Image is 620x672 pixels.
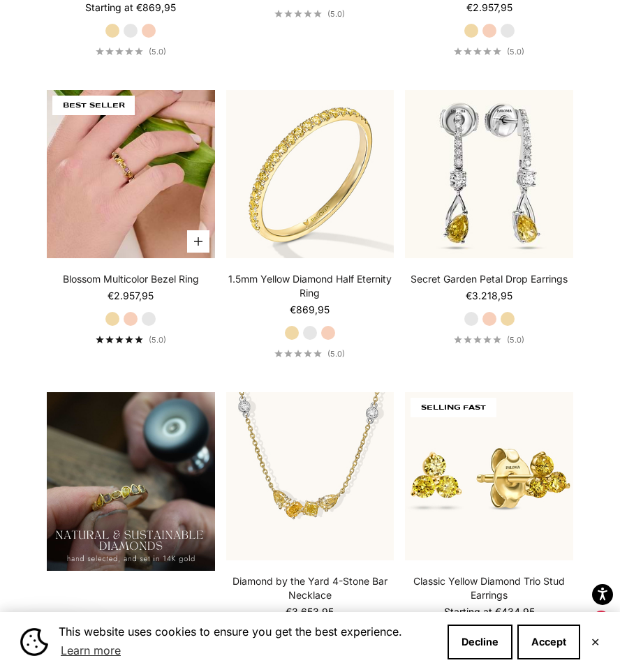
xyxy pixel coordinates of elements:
[290,303,330,317] sale-price: €869,95
[96,47,166,57] a: 5.0 out of 5.0 stars(5.0)
[448,625,512,659] button: Decline
[226,392,394,560] img: #YellowGold
[411,398,496,417] span: SELLING FAST
[274,9,345,19] a: 5.0 out of 5.0 stars(5.0)
[96,335,166,345] a: 5.0 out of 5.0 stars(5.0)
[149,335,166,345] span: (5.0)
[466,289,512,303] sale-price: €3.218,95
[85,1,176,15] sale-price: Starting at €869,95
[454,336,501,343] div: 5.0 out of 5.0 stars
[411,272,568,286] a: Secret Garden Petal Drop Earrings
[96,47,143,55] div: 5.0 out of 5.0 stars
[405,574,573,602] a: Classic Yellow Diamond Trio Stud Earrings
[59,640,123,661] a: Learn more
[405,90,573,258] img: #WhiteGold
[454,47,501,55] div: 5.0 out of 5.0 stars
[454,335,524,345] a: 5.0 out of 5.0 stars(5.0)
[591,638,600,646] button: Close
[149,47,166,57] span: (5.0)
[274,10,322,17] div: 5.0 out of 5.0 stars
[59,623,436,661] span: This website uses cookies to ensure you get the best experience.
[226,574,394,602] a: Diamond by the Yard 4-Stone Bar Necklace
[466,1,512,15] sale-price: €2.957,95
[517,625,580,659] button: Accept
[507,47,524,57] span: (5.0)
[96,336,143,343] div: 5.0 out of 5.0 stars
[274,349,345,359] a: 5.0 out of 5.0 stars(5.0)
[274,350,322,357] div: 5.0 out of 5.0 stars
[47,90,215,258] img: #YellowGold #RoseGold #WhiteGold
[405,392,573,560] img: #YellowGold
[327,9,345,19] span: (5.0)
[327,349,345,359] span: (5.0)
[47,392,215,571] img: 2_05b7e518-09e1-48b4-8828-ad2f9eb41d13.png
[454,47,524,57] a: 5.0 out of 5.0 stars(5.0)
[286,605,334,619] sale-price: €3.653,95
[226,90,394,258] img: #YellowGold
[507,335,524,345] span: (5.0)
[444,605,535,619] sale-price: Starting at €434,95
[226,272,394,300] a: 1.5mm Yellow Diamond Half Eternity Ring
[63,272,199,286] a: Blossom Multicolor Bezel Ring
[226,392,394,560] a: #YellowGold #RoseGold #WhiteGold
[52,96,135,115] span: BEST SELLER
[108,289,154,303] sale-price: €2.957,95
[20,628,48,656] img: Cookie banner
